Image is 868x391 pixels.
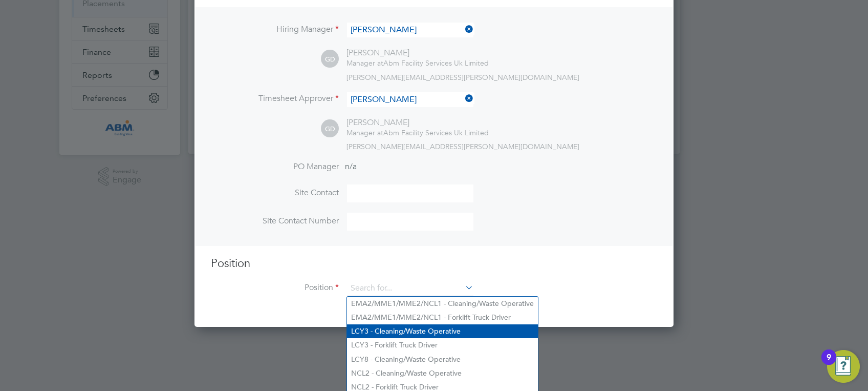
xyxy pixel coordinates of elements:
[347,92,473,107] input: Search for...
[211,216,339,227] label: Site Contact Number
[347,353,538,366] li: LCY8 - Cleaning/Waste Operative
[347,324,538,338] li: LCY3 - Cleaning/Waste Operative
[321,50,339,68] span: GD
[321,120,339,138] span: GD
[211,161,339,172] label: PO Manager
[827,350,860,383] button: Open Resource Center, 9 new notifications
[347,338,538,352] li: LCY3 - Forklift Truck Driver
[347,366,538,380] li: NCL2 - Cleaning/Waste Operative
[347,311,538,324] li: EMA2/MME1/MME2/NCL1 - Forklift Truck Driver
[346,58,489,68] div: Abm Facility Services Uk Limited
[346,48,489,58] div: [PERSON_NAME]
[211,93,339,104] label: Timesheet Approver
[345,161,357,172] span: n/a
[211,188,339,198] label: Site Contact
[211,282,339,293] label: Position
[211,256,657,271] h3: Position
[346,128,383,137] span: Manager at
[347,297,538,311] li: EMA2/MME1/MME2/NCL1 - Cleaning/Waste Operative
[347,281,473,296] input: Search for...
[827,357,831,371] div: 9
[346,73,579,82] span: [PERSON_NAME][EMAIL_ADDRESS][PERSON_NAME][DOMAIN_NAME]
[211,24,339,35] label: Hiring Manager
[346,142,579,151] span: [PERSON_NAME][EMAIL_ADDRESS][PERSON_NAME][DOMAIN_NAME]
[346,58,383,68] span: Manager at
[346,117,489,128] div: [PERSON_NAME]
[347,23,473,37] input: Search for...
[346,128,489,137] div: Abm Facility Services Uk Limited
